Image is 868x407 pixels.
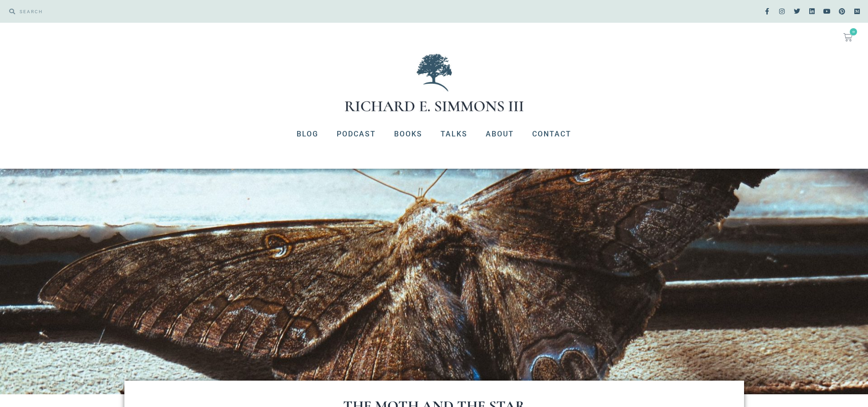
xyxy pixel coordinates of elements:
a: Books [385,122,431,146]
a: Blog [288,122,328,146]
a: Podcast [328,122,385,146]
input: SEARCH [15,5,430,18]
span: 0 [850,28,857,35]
a: 0 [832,27,863,47]
a: Contact [523,122,580,146]
a: Talks [431,122,477,146]
a: About [477,122,523,146]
